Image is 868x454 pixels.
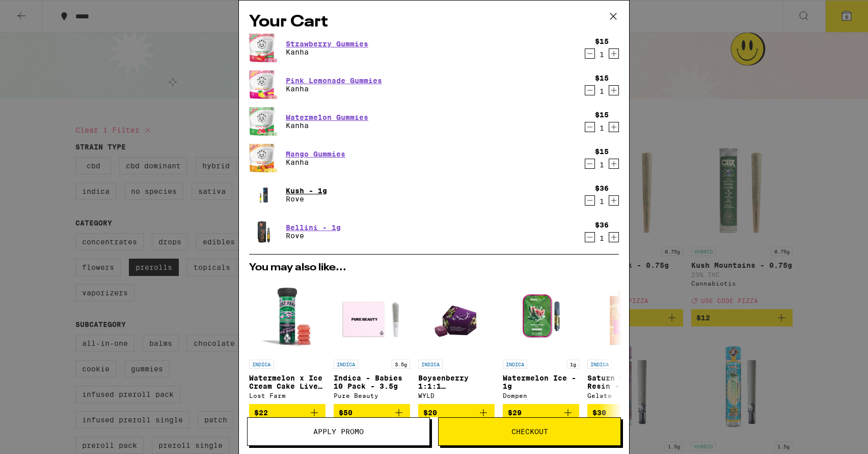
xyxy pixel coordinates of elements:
button: Increment [609,85,619,95]
span: $22 [254,409,268,417]
img: WYLD - Boysenberry 1:1:1 THC:CBD:CBN Gummies [429,278,483,355]
button: Increment [609,232,619,242]
a: Open page for Saturn OG Live Resin - 1g from Gelato [587,278,664,404]
p: Saturn OG Live Resin - 1g [587,374,664,390]
div: Pure Beauty [334,392,410,399]
img: Rove - Bellini - 1g [249,217,278,246]
button: Increment [609,48,619,59]
a: Watermelon Gummies [286,113,368,121]
button: Decrement [585,48,595,59]
img: Lost Farm - Watermelon x Ice Cream Cake Live Rosin Gummies [249,278,325,355]
a: Bellini - 1g [286,223,341,232]
button: Decrement [585,122,595,132]
button: Add to bag [334,404,410,421]
p: Watermelon x Ice Cream Cake Live Rosin Gummies [249,374,325,390]
div: Gelato [587,392,664,399]
span: $50 [339,409,352,417]
div: 1 [595,161,609,169]
p: Rove [286,232,341,240]
button: Increment [609,159,619,169]
div: 1 [595,234,609,242]
div: 1 [595,87,609,95]
div: 1 [595,51,609,59]
p: Rove [286,195,327,203]
div: $36 [595,184,609,192]
p: INDICA [249,360,274,369]
p: INDICA [418,360,443,369]
button: Increment [609,122,619,132]
button: Add to bag [503,404,579,421]
button: Decrement [585,232,595,242]
a: Pink Lemonade Gummies [286,77,382,85]
h2: Your Cart [249,11,619,34]
div: Lost Farm [249,392,325,399]
p: Kanha [286,48,368,56]
button: Add to bag [249,404,325,421]
div: $15 [595,74,609,82]
p: Watermelon Ice - 1g [503,374,579,390]
h2: You may also like... [249,263,619,273]
p: Boysenberry 1:1:1 THC:CBD:CBN Gummies [418,374,495,390]
button: Increment [609,195,619,206]
a: Open page for Boysenberry 1:1:1 THC:CBD:CBN Gummies from WYLD [418,278,495,404]
button: Add to bag [418,404,495,421]
span: Apply Promo [313,428,364,435]
span: $20 [423,409,437,417]
p: Kanha [286,158,345,166]
button: Apply Promo [247,417,430,446]
img: Gelato - Saturn OG Live Resin - 1g [587,278,664,355]
span: $29 [508,409,522,417]
button: Add to bag [587,404,664,421]
button: Checkout [438,417,621,446]
button: Decrement [585,85,595,95]
button: Decrement [585,159,595,169]
p: Kanha [286,121,368,130]
img: Kanha - Strawberry Gummies [249,33,278,63]
a: Kush - 1g [286,187,327,195]
div: $36 [595,221,609,229]
div: Dompen [503,392,579,399]
p: INDICA [334,360,358,369]
button: Decrement [585,195,595,206]
span: Checkout [511,428,548,435]
a: Strawberry Gummies [286,40,368,48]
p: Indica - Babies 10 Pack - 3.5g [334,374,410,390]
div: WYLD [418,392,495,399]
span: $30 [592,409,606,417]
p: Kanha [286,85,382,93]
p: INDICA [503,360,527,369]
img: Kanha - Mango Gummies [249,143,278,173]
img: Rove - Kush - 1g [249,185,278,204]
div: 1 [595,124,609,132]
img: Dompen - Watermelon Ice - 1g [503,278,579,355]
div: 1 [595,197,609,206]
a: Mango Gummies [286,150,345,158]
img: Pure Beauty - Indica - Babies 10 Pack - 3.5g [334,278,410,355]
p: INDICA [587,360,612,369]
div: $15 [595,37,609,45]
p: 3.5g [392,360,410,369]
a: Open page for Watermelon Ice - 1g from Dompen [503,278,579,404]
a: Open page for Watermelon x Ice Cream Cake Live Rosin Gummies from Lost Farm [249,278,325,404]
p: 1g [567,360,579,369]
div: $15 [595,111,609,119]
img: Kanha - Pink Lemonade Gummies [249,69,278,100]
a: Open page for Indica - Babies 10 Pack - 3.5g from Pure Beauty [334,278,410,404]
img: Kanha - Watermelon Gummies [249,106,278,137]
div: $15 [595,147,609,156]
